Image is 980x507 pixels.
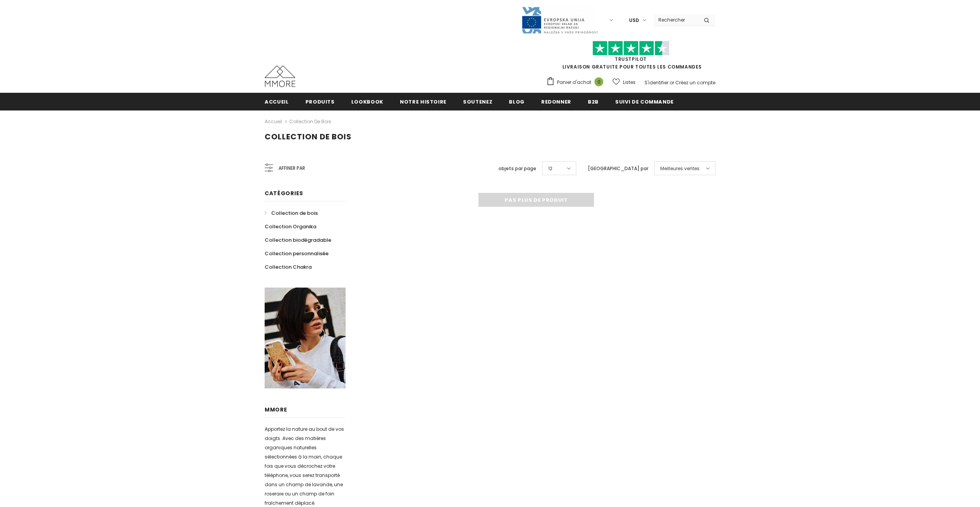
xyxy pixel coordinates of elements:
[557,79,591,86] span: Panier d'achat
[400,98,446,105] span: Notre histoire
[265,260,312,274] a: Collection Chakra
[265,236,331,244] span: Collection biodégradable
[265,131,352,142] span: Collection de bois
[588,165,648,172] label: [GEOGRAPHIC_DATA] par
[675,79,715,86] a: Créez un compte
[612,75,636,89] a: Listes
[546,44,715,70] span: LIVRAISON GRATUITE POUR TOUTES LES COMMANDES
[265,263,312,271] span: Collection Chakra
[265,189,303,197] span: Catégories
[588,93,599,110] a: B2B
[265,247,329,260] a: Collection personnalisée
[548,165,552,172] span: 12
[400,93,446,110] a: Notre histoire
[670,79,674,86] span: or
[521,6,598,34] img: Javni Razpis
[498,165,536,172] label: objets par page
[594,77,603,86] span: 0
[592,41,670,56] img: Faites confiance aux étoiles pilotes
[654,14,698,25] input: Search Site
[305,98,335,105] span: Produits
[615,93,674,110] a: Suivi de commande
[615,56,647,62] a: TrustPilot
[351,98,383,105] span: Lookbook
[265,93,289,110] a: Accueil
[289,118,331,125] a: Collection de bois
[509,93,525,110] a: Blog
[279,164,305,172] span: Affiner par
[546,77,607,88] a: Panier d'achat 0
[265,98,289,105] span: Accueil
[265,206,318,220] a: Collection de bois
[463,93,492,110] a: soutenez
[521,17,598,23] a: Javni Razpis
[541,93,571,110] a: Redonner
[588,98,599,105] span: B2B
[265,250,329,257] span: Collection personnalisée
[265,65,295,87] img: Cas MMORE
[509,98,525,105] span: Blog
[305,93,335,110] a: Produits
[265,406,287,413] span: MMORE
[265,223,316,230] span: Collection Organika
[644,79,668,86] a: S'identifier
[265,220,316,233] a: Collection Organika
[265,117,282,126] a: Accueil
[629,17,639,24] span: USD
[463,98,492,105] span: soutenez
[615,98,674,105] span: Suivi de commande
[623,79,636,86] span: Listes
[660,165,700,172] span: Meilleures ventes
[541,98,571,105] span: Redonner
[265,233,331,247] a: Collection biodégradable
[351,93,383,110] a: Lookbook
[271,209,318,217] span: Collection de bois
